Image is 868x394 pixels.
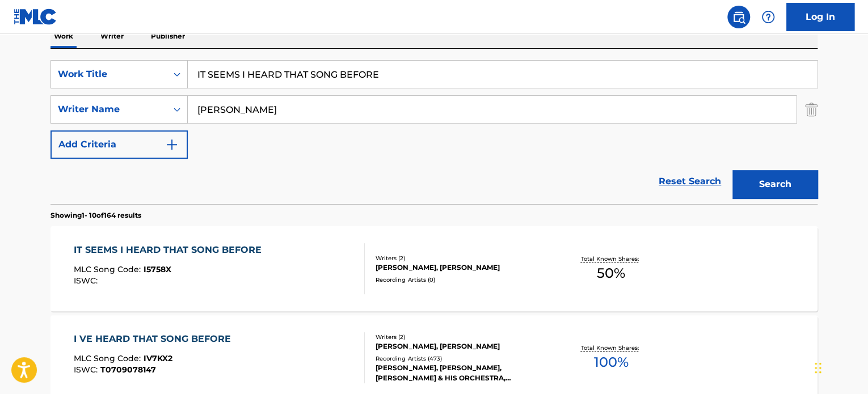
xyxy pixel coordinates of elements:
img: Delete Criterion [805,95,818,124]
div: Recording Artists ( 0 ) [376,276,547,284]
span: ISWC : [74,365,100,375]
form: Search Form [50,60,818,204]
p: Total Known Shares: [580,255,641,263]
p: Publisher [148,24,188,48]
img: search [732,10,745,24]
div: Writers ( 2 ) [376,254,547,262]
p: Showing 1 - 10 of 164 results [50,210,141,221]
span: T0709078147 [100,365,156,375]
button: Add Criteria [50,130,188,159]
button: Search [732,170,818,198]
a: Public Search [727,6,750,28]
img: help [761,10,775,24]
a: IT SEEMS I HEARD THAT SONG BEFOREMLC Song Code:I5758XISWC:Writers (2)[PERSON_NAME], [PERSON_NAME]... [50,226,818,311]
a: Reset Search [653,169,727,194]
div: Help [757,6,779,28]
img: 9d2ae6d4665cec9f34b9.svg [165,138,179,151]
div: I VE HEARD THAT SONG BEFORE [74,332,237,346]
div: Drag [815,351,821,385]
a: Log In [786,3,854,31]
p: Total Known Shares: [580,344,641,352]
span: ISWC : [74,276,100,286]
span: 50 % [597,263,625,283]
img: MLC Logo [14,9,57,25]
p: Writer [97,24,127,48]
div: Recording Artists ( 473 ) [376,354,547,363]
div: [PERSON_NAME], [PERSON_NAME] [376,341,547,351]
div: Writers ( 2 ) [376,333,547,341]
div: Writer Name [58,103,160,116]
p: Work [50,24,77,48]
span: IV7KX2 [144,353,172,363]
div: [PERSON_NAME], [PERSON_NAME] [376,262,547,273]
div: [PERSON_NAME], [PERSON_NAME], [PERSON_NAME] & HIS ORCHESTRA, [PERSON_NAME], [PERSON_NAME] [376,363,547,383]
iframe: Chat Widget [811,340,868,394]
div: IT SEEMS I HEARD THAT SONG BEFORE [74,243,267,257]
span: MLC Song Code : [74,264,144,274]
span: MLC Song Code : [74,353,144,363]
span: I5758X [144,264,171,274]
div: Work Title [58,67,160,81]
span: 100 % [593,352,628,372]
